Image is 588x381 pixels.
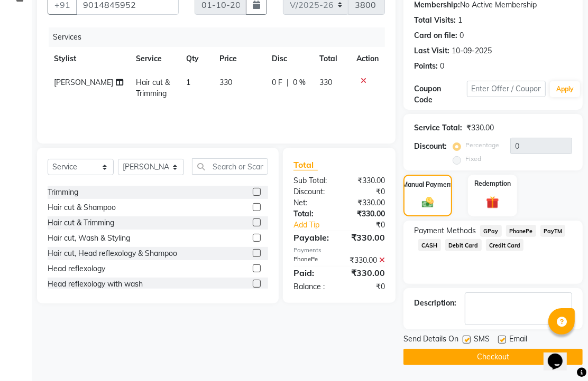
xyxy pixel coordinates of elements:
[414,298,456,309] div: Description:
[350,47,385,71] th: Action
[414,122,462,134] div: Service Total:
[49,27,393,47] div: Services
[180,47,213,71] th: Qty
[339,255,393,266] div: ₹330.00
[418,196,437,209] img: _cash.svg
[414,83,467,106] div: Coupon Code
[452,45,492,56] div: 10-09-2025
[339,197,393,208] div: ₹330.00
[287,77,289,88] span: |
[458,15,462,26] div: 1
[339,175,393,186] div: ₹330.00
[460,30,464,41] div: 0
[339,186,393,197] div: ₹0
[550,81,580,97] button: Apply
[403,334,458,347] span: Send Details On
[286,220,348,231] a: Add Tip
[339,231,393,244] div: ₹330.00
[465,140,499,150] label: Percentage
[467,81,546,97] input: Enter Offer / Coupon Code
[48,217,114,228] div: Hair cut & Trimming
[402,180,453,189] label: Manual Payment
[480,225,502,237] span: GPay
[414,225,476,236] span: Payment Methods
[414,61,438,72] div: Points:
[339,208,393,220] div: ₹330.00
[403,349,583,365] button: Checkout
[293,77,306,88] span: 0 %
[313,47,350,71] th: Total
[286,281,339,292] div: Balance :
[474,179,511,188] label: Redemption
[286,266,339,279] div: Paid:
[319,78,332,87] span: 330
[286,208,339,220] div: Total:
[445,239,482,251] span: Debit Card
[486,239,524,251] span: Credit Card
[286,231,339,244] div: Payable:
[293,246,385,255] div: Payments
[414,45,449,56] div: Last Visit:
[220,78,233,87] span: 330
[414,15,456,26] div: Total Visits:
[48,248,177,259] div: Hair cut, Head reflexology & Shampoo
[130,47,180,71] th: Service
[544,339,577,370] iframe: chat widget
[48,202,116,213] div: Hair cut & Shampoo
[48,263,105,274] div: Head reflexology
[339,266,393,279] div: ₹330.00
[509,334,527,347] span: Email
[48,47,130,71] th: Stylist
[48,233,130,244] div: Hair cut, Wash & Styling
[286,197,339,208] div: Net:
[192,158,268,175] input: Search or Scan
[48,187,78,198] div: Trimming
[418,239,441,251] span: CASH
[272,77,282,88] span: 0 F
[286,186,339,197] div: Discount:
[465,154,481,164] label: Fixed
[286,255,339,266] div: PhonePe
[414,141,447,152] div: Discount:
[482,195,503,211] img: _gift.svg
[136,78,170,98] span: Hair cut & Trimming
[54,78,113,87] span: [PERSON_NAME]
[466,122,494,134] div: ₹330.00
[286,175,339,186] div: Sub Total:
[293,159,318,170] span: Total
[540,225,566,237] span: PayTM
[414,30,457,41] div: Card on file:
[214,47,266,71] th: Price
[186,78,190,87] span: 1
[474,334,490,347] span: SMS
[48,279,143,290] div: Head reflexology with wash
[440,61,444,72] div: 0
[339,281,393,292] div: ₹0
[348,220,393,231] div: ₹0
[265,47,313,71] th: Disc
[506,225,536,237] span: PhonePe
